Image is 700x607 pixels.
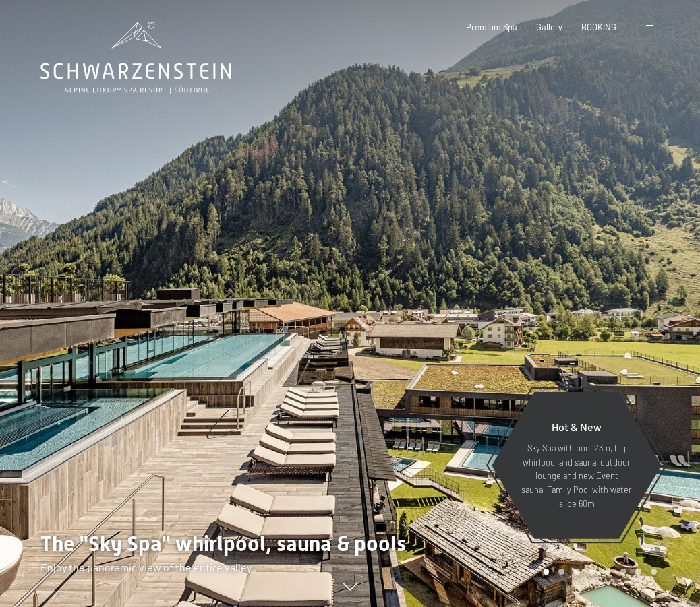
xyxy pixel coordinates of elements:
[620,569,626,575] div: Carousel Page 6
[539,569,657,575] div: Carousel Pagination
[536,22,562,32] a: Gallery
[466,22,517,32] a: Premium Spa
[589,569,595,575] div: Carousel Page 4
[491,391,662,540] a: Hot & New Sky Spa with pool 23m, big whirlpool and sauna, outdoor lounge and new Event sauna, Fam...
[558,569,564,575] div: Carousel Page 2
[518,441,635,510] p: Sky Spa with pool 23m, big whirlpool and sauna, outdoor lounge and new Event sauna, Family Pool w...
[581,22,616,32] a: BOOKING
[574,569,580,575] div: Carousel Page 3
[544,569,550,575] div: Carousel Page 1 (Current Slide)
[552,420,602,433] span: Hot & New
[635,569,641,575] div: Carousel Page 7
[605,569,611,575] div: Carousel Page 5
[651,569,657,575] div: Carousel Page 8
